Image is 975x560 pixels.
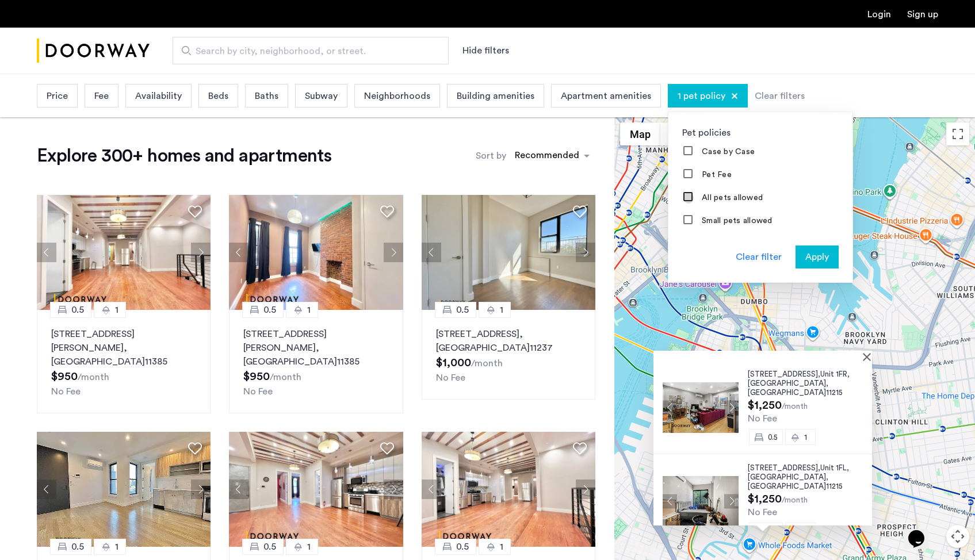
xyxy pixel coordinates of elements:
[37,29,150,72] img: logo
[561,89,651,103] span: Apartment amenities
[305,89,338,103] span: Subway
[805,250,829,264] span: Apply
[678,89,725,103] span: 1 pet policy
[796,246,839,269] button: button
[668,112,852,140] div: Pet policies
[699,147,755,156] label: Case by Case
[736,250,782,264] div: Clear filter
[196,44,416,58] span: Search by city, neighborhood, or street.
[457,89,534,103] span: Building amenities
[755,89,805,103] div: Clear filters
[208,89,228,103] span: Beds
[867,10,891,19] a: Login
[173,37,449,64] input: Apartment Search
[135,89,182,103] span: Availability
[699,216,773,225] label: Small pets allowed
[699,170,732,179] label: Pet Fee
[37,29,150,72] a: Cazamio Logo
[47,89,68,103] span: Price
[699,193,763,202] label: All pets allowed
[255,89,278,103] span: Baths
[907,10,938,19] a: Registration
[94,89,109,103] span: Fee
[462,44,509,57] button: Show or hide filters
[364,89,430,103] span: Neighborhoods
[904,514,940,549] iframe: chat widget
